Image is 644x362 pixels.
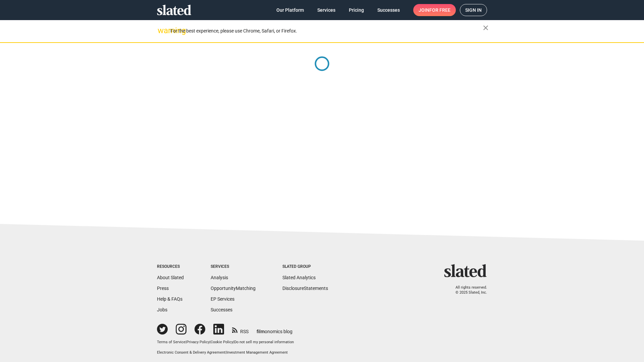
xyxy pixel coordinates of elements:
[419,4,450,16] span: Join
[282,286,328,291] a: DisclosureStatements
[157,264,184,269] div: Resources
[282,264,328,269] div: Slated Group
[312,4,341,16] a: Services
[233,340,234,344] span: |
[317,4,335,16] span: Services
[282,275,316,280] a: Slated Analytics
[276,4,304,16] span: Our Platform
[211,264,256,269] div: Services
[211,340,233,344] a: Cookie Policy
[372,4,405,16] a: Successes
[257,323,292,335] a: filmonomics blog
[211,307,232,312] a: Successes
[482,24,490,32] mat-icon: close
[158,26,166,35] mat-icon: warning
[225,350,226,355] span: |
[157,286,169,291] a: Press
[210,340,211,344] span: |
[157,350,225,355] a: Electronic Consent & Delivery Agreement
[157,307,167,312] a: Jobs
[170,26,483,36] div: For the best experience, please use Chrome, Safari, or Firefox.
[157,275,184,280] a: About Slated
[211,286,256,291] a: OpportunityMatching
[211,296,234,302] a: EP Services
[448,285,487,295] p: All rights reserved. © 2025 Slated, Inc.
[211,275,228,280] a: Analysis
[460,4,487,16] a: Sign in
[157,340,185,344] a: Terms of Service
[234,340,294,345] button: Do not sell my personal information
[186,340,210,344] a: Privacy Policy
[465,4,482,16] span: Sign in
[271,4,309,16] a: Our Platform
[157,296,182,302] a: Help & FAQs
[185,340,186,344] span: |
[232,324,249,335] a: RSS
[377,4,400,16] span: Successes
[413,4,456,16] a: Joinfor free
[343,4,369,16] a: Pricing
[257,329,265,334] span: film
[226,350,288,355] a: Investment Management Agreement
[429,4,450,16] span: for free
[349,4,364,16] span: Pricing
